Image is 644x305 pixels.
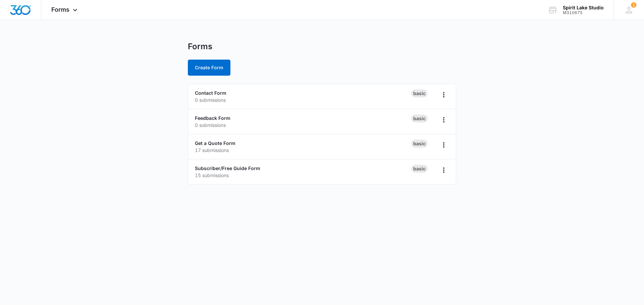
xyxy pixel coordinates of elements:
[438,165,449,175] button: Overflow Menu
[411,115,428,123] div: Basic
[411,89,428,97] div: Basic
[631,2,636,8] span: 1
[195,165,260,171] a: Subscriber/Free Guide Form
[563,10,604,15] div: account id
[195,115,230,121] a: Feedback Form
[438,115,449,125] button: Overflow Menu
[188,60,230,76] button: Create Form
[438,140,449,150] button: Overflow Menu
[195,96,411,103] p: 0 submissions
[438,89,449,100] button: Overflow Menu
[195,122,411,129] p: 0 submissions
[188,42,212,52] h1: Forms
[563,5,604,10] div: account name
[195,172,411,179] p: 15 submissions
[631,2,636,8] div: notifications count
[51,6,69,13] span: Forms
[195,140,235,146] a: Get a Quote Form
[411,140,428,148] div: Basic
[195,147,411,154] p: 17 submissions
[195,90,226,96] a: Contact Form
[411,165,428,173] div: Basic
